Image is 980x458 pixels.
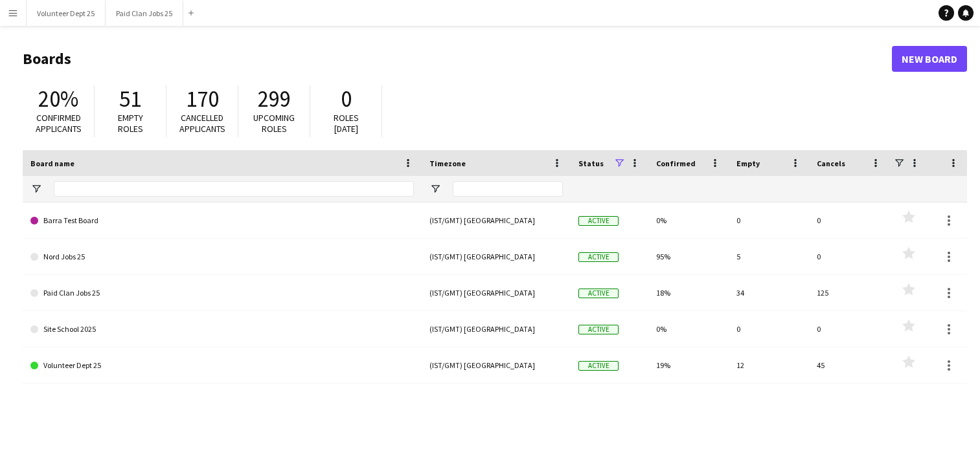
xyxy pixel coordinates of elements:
div: 0 [729,202,809,238]
div: (IST/GMT) [GEOGRAPHIC_DATA] [422,202,571,238]
span: Cancels [817,158,845,168]
span: Board name [30,158,74,168]
div: 0 [809,311,889,347]
div: 12 [729,347,809,383]
div: 19% [648,347,729,383]
span: 299 [258,85,291,113]
span: Active [578,325,619,334]
button: Open Filter Menu [429,183,441,195]
div: 95% [648,239,729,274]
a: Volunteer Dept 25 [30,347,414,384]
span: Timezone [429,158,466,168]
h1: Boards [23,49,892,69]
span: 51 [119,85,141,113]
span: Empty [736,158,760,168]
a: Barra Test Board [30,202,414,239]
div: 45 [809,347,889,383]
span: Active [578,289,619,298]
button: Open Filter Menu [30,183,42,195]
button: Volunteer Dept 25 [27,1,106,26]
input: Board name Filter Input [54,181,414,197]
a: New Board [892,46,967,72]
div: 125 [809,275,889,311]
span: Confirmed [656,158,696,168]
span: Cancelled applicants [179,112,225,135]
span: Status [578,158,604,168]
span: Active [578,252,619,262]
span: 0 [341,85,352,113]
div: 5 [729,239,809,274]
input: Timezone Filter Input [453,181,563,197]
span: 20% [38,85,78,113]
span: Active [578,216,619,226]
span: Confirmed applicants [36,112,82,135]
div: (IST/GMT) [GEOGRAPHIC_DATA] [422,347,571,383]
div: 0 [809,202,889,238]
div: 0 [729,311,809,347]
div: 0% [648,202,729,238]
div: (IST/GMT) [GEOGRAPHIC_DATA] [422,311,571,347]
div: 0% [648,311,729,347]
span: Active [578,361,619,371]
div: 18% [648,275,729,311]
span: Empty roles [118,112,143,135]
span: 170 [186,85,219,113]
div: 34 [729,275,809,311]
span: Roles [DATE] [334,112,359,135]
div: (IST/GMT) [GEOGRAPHIC_DATA] [422,239,571,274]
div: (IST/GMT) [GEOGRAPHIC_DATA] [422,275,571,311]
button: Paid Clan Jobs 25 [106,1,183,26]
a: Paid Clan Jobs 25 [30,275,414,311]
div: 0 [809,239,889,274]
a: Nord Jobs 25 [30,239,414,275]
a: Site School 2025 [30,311,414,347]
span: Upcoming roles [253,112,295,135]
